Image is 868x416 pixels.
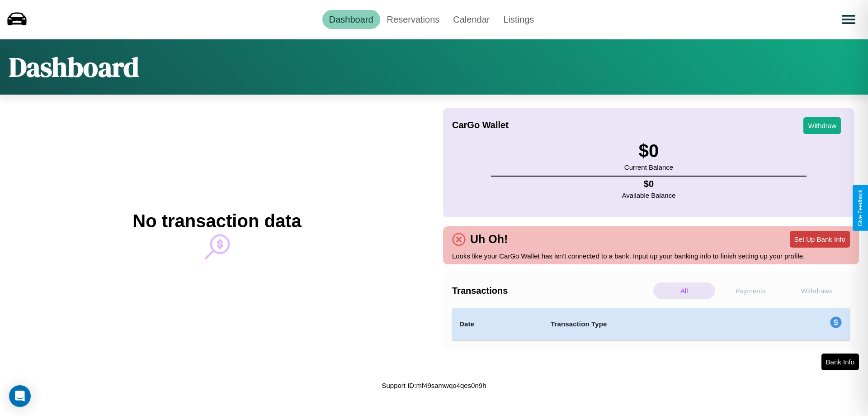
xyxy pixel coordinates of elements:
h4: Date [459,319,536,330]
h4: $ 0 [622,179,676,189]
p: All [653,282,715,299]
h4: CarGo Wallet [452,120,509,130]
h4: Transactions [452,286,651,296]
div: Give Feedback [857,190,863,226]
a: Reservations [380,10,447,29]
button: Withdraw [803,117,841,134]
p: Payments [720,282,782,299]
a: Calendar [446,10,496,29]
button: Set Up Bank Info [790,231,850,248]
div: Open Intercom Messenger [9,385,31,407]
a: Dashboard [322,10,380,29]
p: Available Balance [622,189,676,201]
h2: No transaction data [132,211,301,231]
h4: Uh Oh! [466,233,512,246]
p: Support ID: mf49samwqo4qes0n9h [382,379,486,392]
table: simple table [452,308,850,340]
a: Listings [496,10,541,29]
p: Withdraws [786,282,848,299]
button: Bank Info [821,354,859,370]
p: Current Balance [624,161,673,173]
p: Looks like your CarGo Wallet has isn't connected to a bank. Input up your banking info to finish ... [452,250,850,262]
h4: Transaction Type [551,319,756,330]
h3: $ 0 [624,141,673,161]
button: Open menu [836,7,861,32]
h1: Dashboard [9,48,139,86]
